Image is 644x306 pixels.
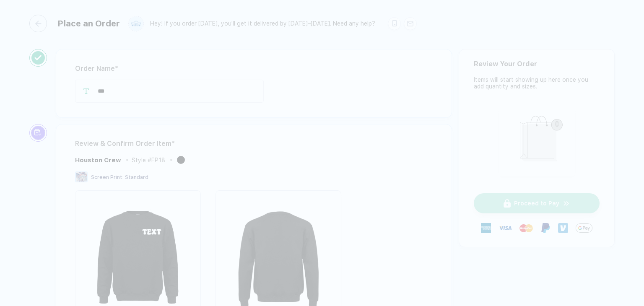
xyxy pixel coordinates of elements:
[481,223,491,233] img: express
[57,18,120,29] div: Place an Order
[75,62,433,75] div: Order Name
[474,76,600,90] div: Items will start showing up here once you add quantity and sizes.
[75,171,88,182] img: Screen Print
[91,174,124,180] span: Screen Print :
[499,221,512,235] img: visa
[540,223,551,233] img: Paypal
[75,156,121,164] div: Houston Crew
[576,220,592,236] img: Google Pay
[502,110,571,171] img: shopping_bag.png
[125,174,148,180] span: Standard
[558,223,568,233] img: Venmo
[474,60,600,68] div: Review Your Order
[129,16,143,31] img: user profile
[75,137,433,150] div: Review & Confirm Order Item
[150,20,375,27] div: Hey! If you order [DATE], you'll get it delivered by [DATE]–[DATE]. Need any help?
[519,221,533,235] img: master-card
[132,157,165,163] div: Style # FP18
